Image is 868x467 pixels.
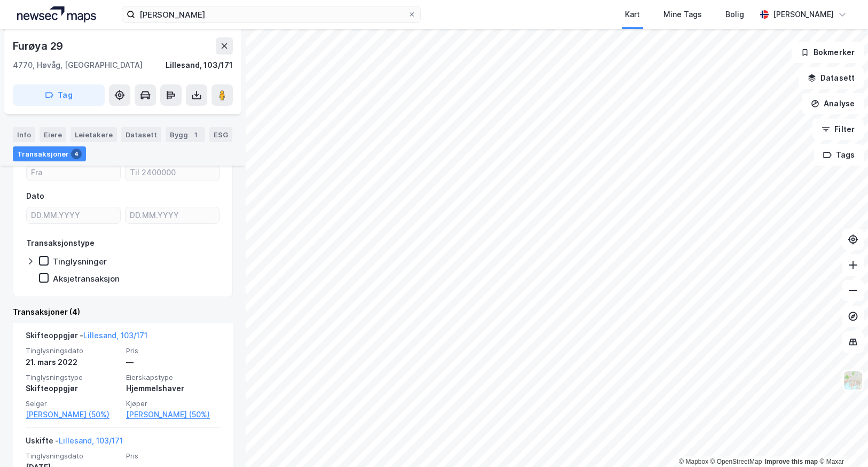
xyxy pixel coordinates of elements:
[71,149,82,159] div: 4
[26,237,95,250] div: Transaksjonstype
[53,274,120,284] div: Aksjetransaksjon
[725,8,744,21] div: Bolig
[126,452,220,461] span: Pris
[26,382,120,395] div: Skifteoppgjør
[26,346,120,355] span: Tinglysningsdato
[126,346,220,355] span: Pris
[13,127,35,142] div: Info
[83,331,147,340] a: Lillesand, 103/171
[71,127,117,142] div: Leietakere
[126,207,219,223] input: DD.MM.YYYY
[26,356,120,369] div: 21. mars 2022
[814,144,864,166] button: Tags
[13,37,65,55] div: Furøya 29
[710,458,762,465] a: OpenStreetMap
[773,8,834,21] div: [PERSON_NAME]
[815,416,868,467] iframe: Chat Widget
[59,436,123,445] a: Lillesand, 103/171
[13,59,143,72] div: 4770, Høvåg, [GEOGRAPHIC_DATA]
[679,458,708,465] a: Mapbox
[792,42,864,63] button: Bokmerker
[135,6,408,22] input: Søk på adresse, matrikkel, gårdeiere, leietakere eller personer
[802,93,864,114] button: Analyse
[40,127,66,142] div: Eiere
[13,84,105,106] button: Tag
[126,373,220,382] span: Eierskapstype
[625,8,640,21] div: Kart
[27,207,120,223] input: DD.MM.YYYY
[26,373,120,382] span: Tinglysningstype
[126,165,219,181] input: Til 2400000
[27,165,120,181] input: Fra
[190,129,201,140] div: 1
[13,306,233,318] div: Transaksjoner (4)
[26,452,120,461] span: Tinglysningsdato
[126,356,220,369] div: —
[26,399,120,408] span: Selger
[663,8,702,21] div: Mine Tags
[209,127,232,142] div: ESG
[26,434,123,452] div: Uskifte -
[812,119,864,140] button: Filter
[126,408,220,421] a: [PERSON_NAME] (50%)
[17,6,96,22] img: logo.a4113a55bc3d86da70a041830d287a7e.svg
[166,59,233,72] div: Lillesand, 103/171
[13,146,86,161] div: Transaksjoner
[126,399,220,408] span: Kjøper
[26,190,44,203] div: Dato
[121,127,161,142] div: Datasett
[26,329,147,346] div: Skifteoppgjør -
[26,408,120,421] a: [PERSON_NAME] (50%)
[765,458,818,465] a: Improve this map
[53,256,107,267] div: Tinglysninger
[126,382,220,395] div: Hjemmelshaver
[843,370,863,391] img: Z
[799,67,864,89] button: Datasett
[166,127,205,142] div: Bygg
